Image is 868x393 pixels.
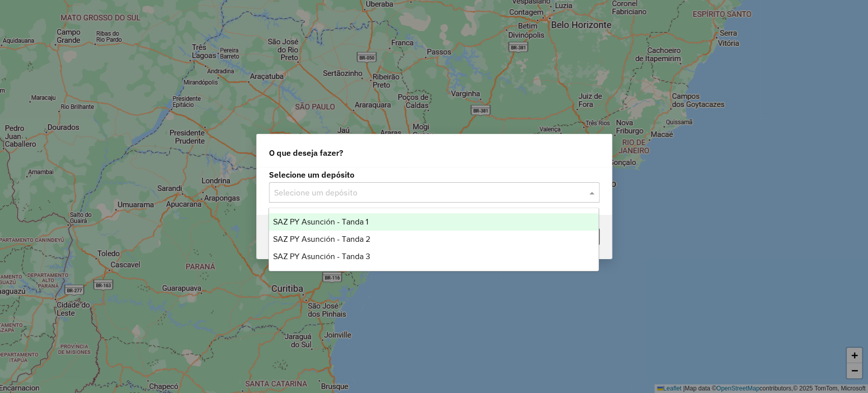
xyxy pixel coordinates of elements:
span: SAZ PY Asunción - Tanda 3 [273,252,370,261]
span: SAZ PY Asunción - Tanda 2 [273,235,370,243]
span: SAZ PY Asunción - Tanda 1 [273,217,368,226]
label: Selecione um depósito [269,169,600,181]
span: O que deseja fazer? [269,147,343,159]
ng-dropdown-panel: Options list [268,208,599,271]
